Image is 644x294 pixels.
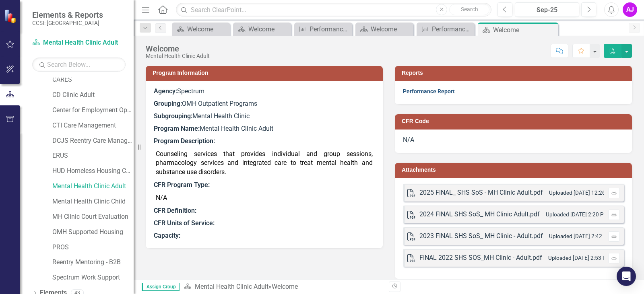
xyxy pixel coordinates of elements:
[403,88,455,95] a: Performance Report
[419,188,543,197] div: 2025 FINAL_ SHS SoS - MH Clinic Adult.pdf
[154,112,192,120] strong: Subgrouping:
[154,191,375,205] td: N/A
[546,211,609,218] small: Uploaded [DATE] 2:20 PM
[154,98,375,110] p: OMH Outpatient Programs
[515,2,579,17] button: Sep-25
[461,6,478,12] span: Search
[154,219,215,227] strong: CFR Units of Service:
[449,4,489,15] button: Search
[617,267,636,286] div: Open Intercom Messenger
[419,210,540,219] div: 2024 FINAL SHS SoS_ MH Clinic Adult.pdf
[154,125,200,132] strong: Program Name:
[52,106,134,115] a: Center for Employment Opportunities
[32,58,126,72] input: Search Below...
[402,118,628,124] h3: CFR Code
[493,25,556,35] div: Welcome
[154,110,375,123] p: Mental Health Clinic
[402,70,628,76] h3: Reports
[402,167,628,173] h3: Attachments
[52,90,134,100] a: CD Clinic Adult
[154,87,375,98] p: Spectrum
[52,243,134,252] a: PROS
[52,167,134,176] a: HUD Homeless Housing COC II
[52,258,134,267] a: Reentry Mentoring - B2B
[154,137,215,145] strong: Program Description:
[549,233,612,239] small: Uploaded [DATE] 2:42 PM
[403,136,414,144] span: N/A
[154,232,180,239] strong: Capacity:
[357,24,411,34] a: Welcome
[623,2,637,17] button: AJ
[419,253,542,263] div: FINAL 2022 SHS SOS_MH Clinic - Adult.pdf
[154,148,375,179] td: Counseling services that provides individual and group sessions, pharmacology services and integr...
[52,273,134,282] a: Spectrum Work Support
[32,10,103,20] span: Elements & Reports
[176,3,491,17] input: Search ClearPoint...
[52,151,134,160] a: ERUS
[154,87,177,95] strong: Agency:
[184,282,383,292] div: »
[549,189,615,196] small: Uploaded [DATE] 12:26 PM
[52,228,134,237] a: OMH Supported Housing
[419,24,473,34] a: Performance Report
[518,5,576,15] div: Sep-25
[174,24,228,34] a: Welcome
[154,207,196,214] strong: CFR Definition:
[154,181,210,189] strong: CFR Program Type:
[195,283,268,290] a: Mental Health Clinic Adult
[52,212,134,222] a: MH Clinic Court Evaluation
[235,24,289,34] a: Welcome
[548,255,611,261] small: Uploaded [DATE] 2:53 PM
[52,121,134,130] a: CTI Care Management
[371,24,411,34] div: Welcome
[310,24,350,34] div: Performance Report
[146,44,210,53] div: Welcome
[248,24,289,34] div: Welcome
[187,24,228,34] div: Welcome
[153,70,379,76] h3: Program Information
[154,100,182,107] strong: Grouping:
[432,24,473,34] div: Performance Report
[52,182,134,191] a: Mental Health Clinic Adult
[32,20,103,26] small: CCSI: [GEOGRAPHIC_DATA]
[146,53,210,59] div: Mental Health Clinic Adult
[296,24,350,34] a: Performance Report
[419,232,543,241] div: 2023 FINAL SHS SoS_ MH Clinic - Adult.pdf
[4,9,18,23] img: ClearPoint Strategy
[154,123,375,135] p: Mental Health Clinic Adult
[32,38,126,47] a: Mental Health Clinic Adult
[52,75,134,84] a: CARES
[52,197,134,206] a: Mental Health Clinic Child
[52,136,134,146] a: DCJS Reentry Care Management
[142,283,180,291] span: Assign Group
[272,283,298,290] div: Welcome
